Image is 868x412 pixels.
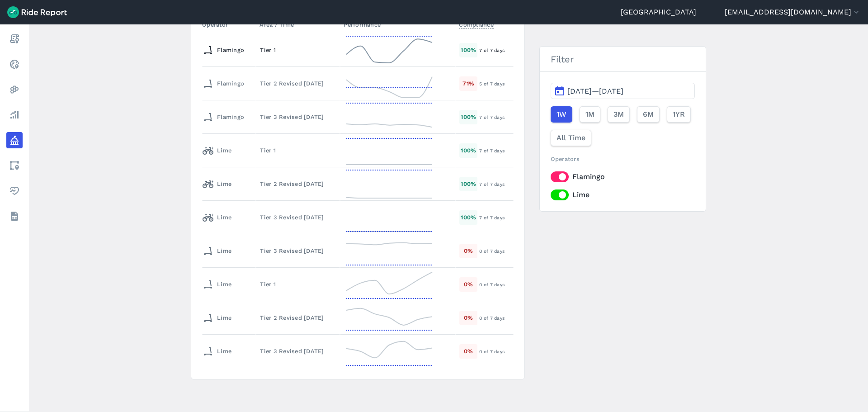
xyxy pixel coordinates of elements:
[203,210,231,225] div: Lime
[260,313,336,322] div: Tier 2 Revised [DATE]
[459,277,477,291] div: 0 %
[585,109,594,120] span: 1M
[621,7,696,18] a: [GEOGRAPHIC_DATA]
[203,110,244,124] div: Flamingo
[567,87,623,95] span: [DATE]—[DATE]
[608,106,630,123] button: 3M
[459,177,477,191] div: 100 %
[203,43,244,57] div: Flamingo
[643,109,654,120] span: 6M
[673,109,685,120] span: 1YR
[459,43,477,57] div: 100 %
[256,16,340,33] th: Area / Time
[580,106,600,123] button: 1M
[260,46,336,54] div: Tier 1
[202,16,256,33] th: Operator
[6,208,23,224] a: Datasets
[203,311,231,325] div: Lime
[459,344,477,358] div: 0 %
[551,171,695,182] label: Flamingo
[551,189,695,200] label: Lime
[459,143,477,157] div: 100 %
[340,16,455,33] th: Performance
[557,133,585,143] span: All Time
[6,183,23,199] a: Health
[459,244,477,258] div: 0 %
[551,106,572,123] button: 1W
[725,7,861,18] button: [EMAIL_ADDRESS][DOMAIN_NAME]
[6,31,23,47] a: Report
[260,246,336,255] div: Tier 3 Revised [DATE]
[637,106,660,123] button: 6M
[459,76,477,90] div: 71 %
[260,146,336,155] div: Tier 1
[6,157,23,174] a: Areas
[479,180,513,188] div: 7 of 7 days
[479,147,513,155] div: 7 of 7 days
[203,244,231,258] div: Lime
[557,109,566,120] span: 1W
[6,107,23,123] a: Analyze
[479,347,513,355] div: 0 of 7 days
[203,177,231,191] div: Lime
[479,113,513,121] div: 7 of 7 days
[479,213,513,222] div: 7 of 7 days
[260,180,336,188] div: Tier 2 Revised [DATE]
[479,80,513,88] div: 5 of 7 days
[203,143,231,158] div: Lime
[613,109,624,120] span: 3M
[459,110,477,124] div: 100 %
[540,47,706,72] h3: Filter
[260,79,336,88] div: Tier 2 Revised [DATE]
[203,277,231,292] div: Lime
[7,6,67,18] img: Ride Report
[459,311,477,325] div: 0 %
[6,56,23,72] a: Realtime
[260,113,336,121] div: Tier 3 Revised [DATE]
[260,347,336,355] div: Tier 3 Revised [DATE]
[203,76,244,91] div: Flamingo
[551,83,695,99] button: [DATE]—[DATE]
[459,210,477,224] div: 100 %
[479,247,513,255] div: 0 of 7 days
[667,106,691,123] button: 1YR
[479,280,513,289] div: 0 of 7 days
[6,81,23,98] a: Heatmaps
[479,46,513,54] div: 7 of 7 days
[551,156,580,162] span: Operators
[6,132,23,148] a: Policy
[479,314,513,322] div: 0 of 7 days
[459,19,494,29] span: Compliance
[551,130,591,146] button: All Time
[260,213,336,222] div: Tier 3 Revised [DATE]
[203,344,231,359] div: Lime
[260,280,336,289] div: Tier 1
